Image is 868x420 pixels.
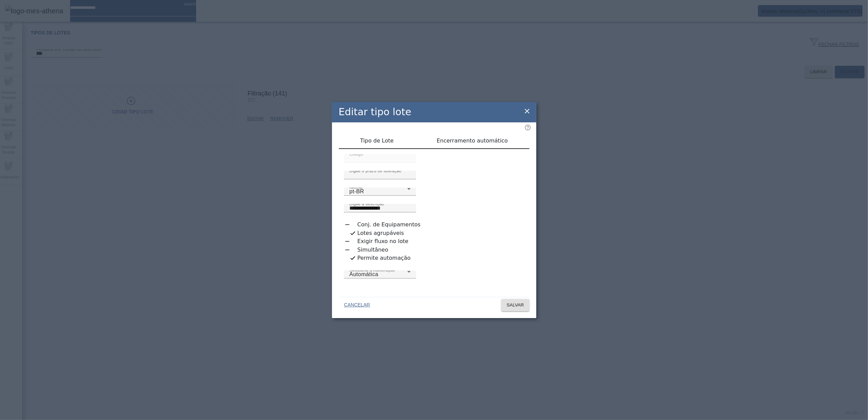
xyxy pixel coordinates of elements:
button: SALVAR [501,299,530,311]
label: Exigir fluxo no lote [356,237,409,245]
span: Automática [349,271,378,277]
label: Lotes agrupáveis [356,229,404,237]
span: CANCELAR [344,302,370,309]
button: CANCELAR [339,299,376,311]
mat-label: Código [349,152,363,156]
h2: Editar tipo lote [339,105,411,119]
span: pt-BR [349,189,364,194]
label: Simultâneo [356,246,389,254]
span: SALVAR [507,302,524,309]
label: Conj. de Equipamentos [356,221,421,229]
label: Permite automação [356,254,411,262]
span: Encerramento automático [437,138,508,144]
mat-label: Digite o prazo de liberação [349,168,401,173]
mat-label: Digite a descrição [349,201,384,206]
span: Tipo de Lote [360,138,394,144]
